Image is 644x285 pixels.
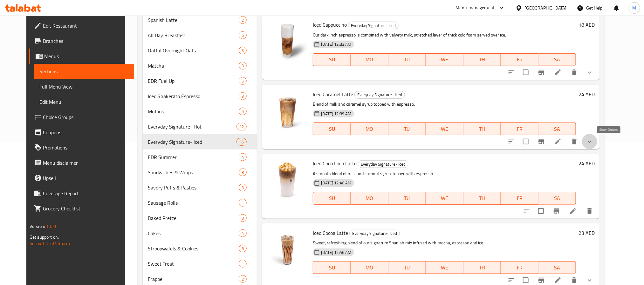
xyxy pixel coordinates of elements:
span: 5 [239,109,246,115]
span: Grocery Checklist [43,205,129,212]
div: items [239,214,247,222]
div: items [239,153,247,161]
button: WE [426,192,463,205]
span: MO [353,263,386,272]
span: Select to update [534,204,548,218]
span: SA [541,263,573,272]
p: Our dark, rich espresso is combined with velvety milk, stretched layer of thick cold foam served ... [313,31,576,39]
span: TU [391,55,423,64]
button: SU [313,53,351,66]
button: TU [388,192,426,205]
span: MO [353,124,386,134]
div: All Day Breakfast5 [143,28,257,43]
button: show more [582,134,597,149]
button: MO [351,192,388,205]
div: Savory Puffs & Pasties3 [143,180,257,195]
span: [DATE] 12:33 AM [319,41,354,47]
div: Muffins5 [143,104,257,119]
a: Menus [29,49,134,64]
div: Matcha [148,62,239,70]
button: SA [538,261,576,274]
button: SU [313,261,351,274]
span: 1.0.0 [46,222,56,230]
span: TH [466,124,498,134]
button: TH [463,192,501,205]
span: Cakes [148,229,239,237]
span: 6 [239,78,246,84]
span: MO [353,194,386,203]
span: TU [391,263,423,272]
h6: 18 AED [579,20,595,29]
div: Savory Puffs & Pasties [148,184,239,191]
span: 12 [237,124,246,130]
a: Upsell [29,170,134,186]
span: Iced Coco Loco Latte [313,159,357,168]
span: WE [428,55,461,64]
span: 4 [239,154,246,160]
div: Sausage Rolls [148,199,239,207]
span: All Day Breakfast [148,31,239,39]
span: FR [504,194,536,203]
span: Get support on: [30,233,59,241]
span: Sweet Treat [148,260,239,268]
div: items [239,92,247,100]
span: 2 [239,17,246,23]
button: SU [313,123,351,135]
span: EDR Fuel Up [148,77,239,85]
span: Promotions [43,144,129,151]
a: Edit menu item [554,69,562,76]
button: WE [426,123,463,135]
button: SA [538,123,576,135]
div: Oatful Overnight Oats3 [143,43,257,58]
a: Promotions [29,140,134,155]
div: Iced Shakerato Espresso3 [143,89,257,104]
button: TH [463,261,501,274]
span: Iced Cappuccino [313,20,347,30]
button: MO [351,53,388,66]
div: items [236,123,247,130]
a: Edit menu item [569,207,577,215]
span: WE [428,124,461,134]
span: Everyday Signature- Hot [148,123,236,130]
div: Iced Shakerato Espresso [148,92,239,100]
span: Everyday Signature- Iced [348,22,398,29]
span: TH [466,194,498,203]
span: TH [466,55,498,64]
svg: Show Choices [586,69,593,76]
svg: Show Choices [586,276,593,284]
span: FR [504,263,536,272]
div: Spanish Latte [148,16,239,24]
span: Muffins [148,108,239,115]
a: Full Menu View [34,79,134,94]
span: Everyday Signature- Iced [350,230,400,237]
button: MO [351,261,388,274]
span: TU [391,194,423,203]
div: Spanish Latte2 [143,12,257,28]
span: 16 [237,139,246,145]
button: FR [501,192,538,205]
div: Oatful Overnight Oats [148,47,239,54]
span: Everyday Signature- Iced [148,138,236,146]
a: Grocery Checklist [29,201,134,216]
div: Sausage Rolls1 [143,195,257,210]
div: Everyday Signature- Iced [348,22,399,29]
span: SA [541,124,573,134]
span: Version: [30,222,45,230]
p: Blend of milk and caramel syrup topped with espresso. [313,100,576,108]
a: Coupons [29,125,134,140]
span: Iced Caramel Latte [313,89,353,99]
img: Iced Cappuccino [267,20,308,61]
div: Everyday Signature- Iced16 [143,134,257,149]
span: Full Menu View [39,83,129,90]
div: Baked Pretzel3 [143,210,257,226]
span: 1 [239,261,246,267]
p: Sweet, refreshing blend of our signature Spanish mix infused with mocha, espresso and ice. [313,239,576,247]
button: FR [501,261,538,274]
div: items [239,62,247,70]
button: Branch-specific-item [534,134,549,149]
div: items [239,31,247,39]
span: M [633,4,636,11]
